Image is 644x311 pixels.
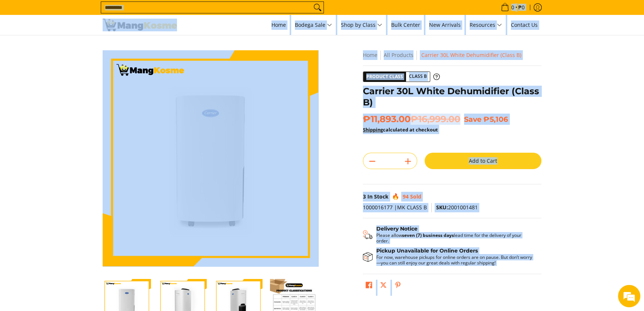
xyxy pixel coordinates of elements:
button: Add [399,155,417,167]
strong: Delivery Notice [376,225,418,232]
span: Bodega Sale [295,20,332,30]
span: Home [271,21,286,28]
span: • [499,3,527,12]
span: 1000016177 |MK CLASS B [363,204,427,211]
span: ₱0 [517,5,526,10]
strong: seven (7) business days [402,232,454,238]
a: All Products [384,51,413,58]
span: 2001001481 [436,204,478,211]
del: ₱16,999.00 [410,114,460,125]
h1: Carrier 30L White Dehumidifier (Class B) [363,86,541,108]
a: Shipping [363,126,383,133]
a: Resources [466,15,506,35]
a: Home [363,51,377,58]
a: Shop by Class [337,15,386,35]
span: Shop by Class [341,20,382,30]
a: Bodega Sale [291,15,336,35]
span: 3 [363,193,366,200]
button: Search [312,2,323,13]
button: Subtract [363,155,381,167]
a: Post on X [378,280,389,292]
span: Contact Us [511,21,538,28]
span: Carrier 30L White Dehumidifier (Class B) [421,51,521,58]
img: carrier-30-liter-dehumidier-premium-full-view-mang-kosme [103,50,318,266]
nav: Breadcrumbs [363,50,541,60]
span: In Stock [367,193,389,200]
span: 94 [403,193,409,200]
a: New Arrivals [425,15,464,35]
span: Sold [410,193,421,200]
nav: Main Menu [184,15,541,35]
span: ₱5,106 [483,115,508,124]
a: Product Class Class B [363,72,440,82]
a: Bulk Center [387,15,424,35]
button: Add to Cart [425,153,541,169]
img: Carrier 30-Liter Dehumidifier - White (Class B) l Mang Kosme [103,19,177,31]
p: Please allow lead time for the delivery of your order. [376,232,534,244]
span: Resources [470,20,502,30]
strong: calculated at checkout [363,126,438,133]
span: Product Class [363,72,406,82]
span: 0 [510,5,515,10]
a: Share on Facebook [364,280,374,292]
span: Save [464,115,482,124]
span: SKU: [436,204,448,211]
span: Class B [406,72,430,81]
button: Shipping & Delivery [363,226,534,244]
span: ₱11,893.00 [363,114,460,125]
span: New Arrivals [429,21,461,28]
span: Bulk Center [391,21,420,28]
strong: Pickup Unavailable for Online Orders [376,247,478,254]
p: For now, warehouse pickups for online orders are on pause. But don’t worry—you can still enjoy ou... [376,254,534,266]
a: Pin on Pinterest [393,280,403,292]
a: Home [268,15,290,35]
a: Contact Us [507,15,541,35]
